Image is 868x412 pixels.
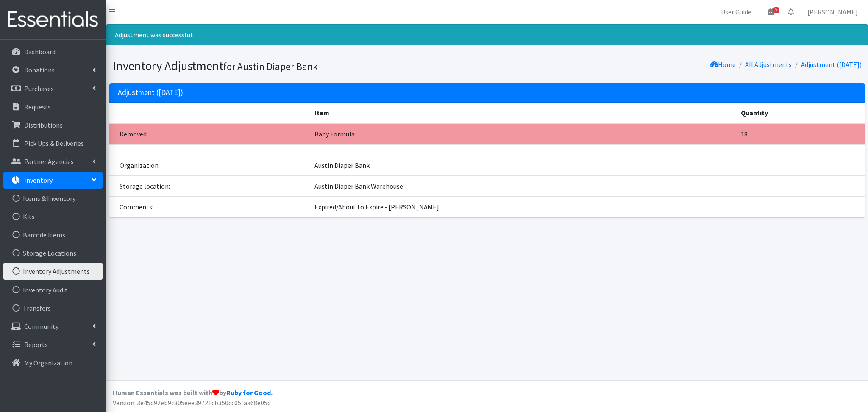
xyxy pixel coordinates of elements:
[801,3,865,20] a: [PERSON_NAME]
[3,245,103,262] a: Storage Locations
[3,318,103,335] a: Community
[710,60,736,69] a: Home
[24,84,54,93] p: Purchases
[3,98,103,115] a: Requests
[801,60,862,69] a: Adjustment ([DATE])
[745,60,792,69] a: All Adjustments
[24,176,53,184] p: Inventory
[24,157,74,166] p: Partner Agencies
[762,3,781,20] a: 5
[109,155,309,175] td: Organization:
[3,43,103,60] a: Dashboard
[3,6,103,34] img: HumanEssentials
[226,388,271,397] a: Ruby for Good
[24,359,72,367] p: My Organization
[113,388,273,397] strong: Human Essentials was built with by .
[24,139,84,148] p: Pick Ups & Deliveries
[3,354,103,371] a: My Organization
[24,340,48,349] p: Reports
[113,398,271,407] span: Version: 3e45d92eb9c305eee39721cb350cc05faa68e05d
[309,175,736,196] td: Austin Diaper Bank Warehouse
[3,135,103,152] a: Pick Ups & Deliveries
[3,190,103,207] a: Items & Inventory
[3,61,103,78] a: Donations
[3,300,103,317] a: Transfers
[309,103,736,123] th: Item
[223,60,318,72] small: for Austin Diaper Bank
[3,117,103,134] a: Distributions
[3,336,103,353] a: Reports
[3,226,103,243] a: Barcode Items
[109,196,309,217] td: Comments:
[118,88,183,97] h2: Adjustment ([DATE])
[109,123,309,145] td: Removed
[714,3,758,20] a: User Guide
[109,175,309,196] td: Storage location:
[309,196,736,217] td: Expired/About to Expire - [PERSON_NAME]
[3,80,103,97] a: Purchases
[309,155,736,175] td: Austin Diaper Bank
[24,121,63,129] p: Distributions
[24,322,58,331] p: Community
[24,103,51,111] p: Requests
[113,58,484,73] h1: Inventory Adjustment
[3,208,103,225] a: Kits
[24,47,56,56] p: Dashboard
[3,281,103,298] a: Inventory Audit
[24,66,55,74] p: Donations
[736,123,865,145] td: 18
[3,172,103,189] a: Inventory
[3,153,103,170] a: Partner Agencies
[3,263,103,280] a: Inventory Adjustments
[773,7,779,13] span: 5
[309,123,736,145] td: Baby Formula
[106,24,868,45] div: Adjustment was successful.
[736,103,865,123] th: Quantity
